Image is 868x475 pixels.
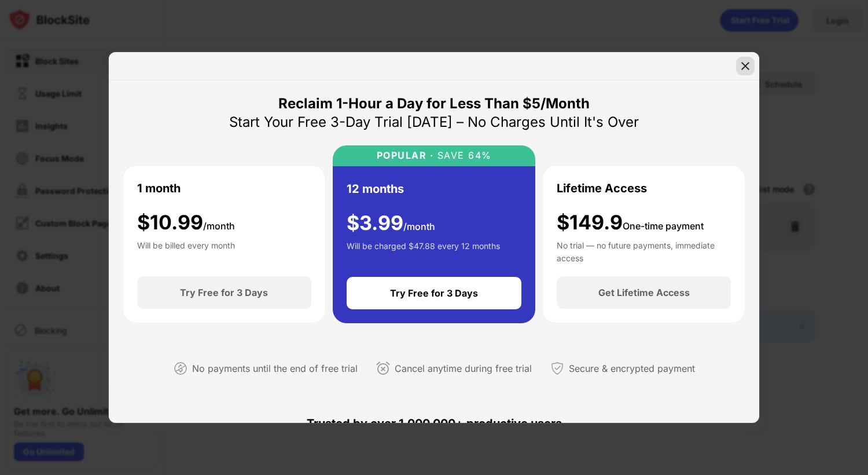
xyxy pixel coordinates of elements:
[557,239,731,262] div: No trial — no future payments, immediate access
[377,150,434,161] div: POPULAR ·
[123,396,745,451] div: Trusted by over 1,000,000+ productive users
[390,287,478,299] div: Try Free for 3 Days
[550,361,564,375] img: secured-payment
[174,361,187,375] img: not-paying
[347,180,404,198] div: 12 months
[203,220,235,232] span: /month
[347,240,500,263] div: Will be charged $47.88 every 12 months
[403,221,435,232] span: /month
[137,180,181,197] div: 1 month
[557,180,647,197] div: Lifetime Access
[623,220,704,232] span: One-time payment
[278,94,590,113] div: Reclaim 1-Hour a Day for Less Than $5/Month
[229,113,639,131] div: Start Your Free 3-Day Trial [DATE] – No Charges Until It's Over
[557,211,704,235] div: $149.9
[137,239,235,262] div: Will be billed every month
[433,150,492,161] div: SAVE 64%
[376,361,390,375] img: cancel-anytime
[137,211,235,235] div: $ 10.99
[347,211,435,235] div: $ 3.99
[395,360,532,377] div: Cancel anytime during free trial
[598,287,690,298] div: Get Lifetime Access
[569,360,695,377] div: Secure & encrypted payment
[180,287,268,298] div: Try Free for 3 Days
[192,360,358,377] div: No payments until the end of free trial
